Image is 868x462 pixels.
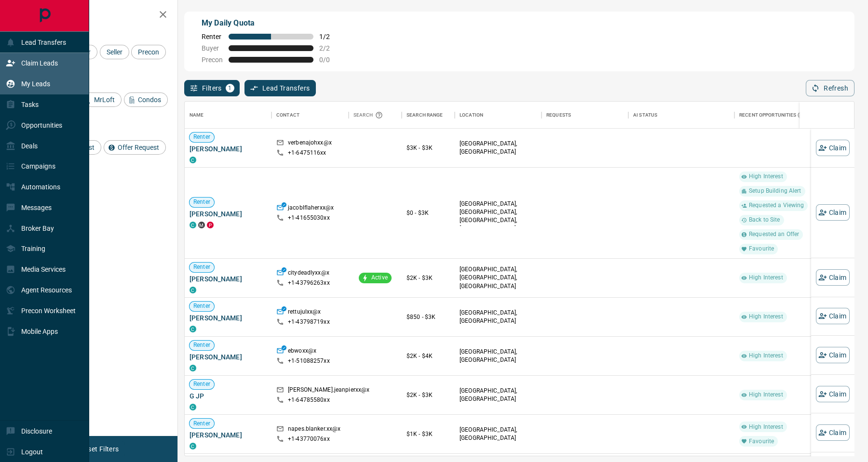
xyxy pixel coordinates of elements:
span: Renter [190,198,214,206]
span: Requested a Viewing [745,201,808,210]
button: Filters1 [184,80,240,96]
button: Claim [816,140,850,156]
button: Refresh [806,80,854,96]
span: Precon [135,48,163,56]
span: High Interest [745,274,787,282]
span: Renter [202,33,223,40]
span: Renter [190,380,214,388]
p: $850 - $3K [407,313,450,321]
p: $2K - $3K [407,391,450,399]
p: +1- 43770076xx [288,435,330,443]
p: $0 - $3K [407,209,450,217]
div: condos.ca [190,404,196,410]
button: Claim [816,347,850,363]
div: Requests [542,102,628,129]
span: Setup Building Alert [745,187,805,195]
p: +1- 43798719xx [288,318,330,326]
p: $1K - $3K [407,430,450,438]
span: [PERSON_NAME] [190,430,267,440]
span: Offer Request [114,144,163,151]
div: condos.ca [190,157,196,163]
span: Favourite [745,245,778,253]
div: condos.ca [190,222,196,228]
span: 2 / 2 [319,44,340,52]
div: Seller [100,45,129,59]
p: citydeadlyxx@x [288,269,329,279]
p: +1- 51088257xx [288,357,330,365]
div: mrloft.ca [198,222,205,228]
p: [GEOGRAPHIC_DATA], [GEOGRAPHIC_DATA] [460,140,537,156]
div: AI Status [633,102,657,129]
p: $2K - $3K [407,274,450,282]
button: Claim [816,204,850,221]
span: 1 / 2 [319,33,340,40]
div: condos.ca [190,443,196,449]
div: Contact [276,102,299,129]
div: Condos [124,92,168,107]
p: [GEOGRAPHIC_DATA], [GEOGRAPHIC_DATA] [460,348,537,364]
span: Active [367,274,392,282]
span: Renter [190,420,214,428]
span: [PERSON_NAME] [190,144,267,154]
span: [PERSON_NAME] [190,209,267,219]
span: Precon [202,56,223,64]
div: AI Status [628,102,734,129]
span: [PERSON_NAME] [190,313,267,323]
button: Claim [816,386,850,402]
span: G JP [190,391,267,401]
span: Renter [190,263,214,271]
div: Location [460,102,483,129]
span: Condos [135,96,164,104]
button: Lead Transfers [244,80,316,96]
p: [GEOGRAPHIC_DATA], [GEOGRAPHIC_DATA] [460,309,537,325]
span: Requested an Offer [745,230,803,238]
span: Favourite [745,437,778,446]
p: [PERSON_NAME].jeanpierxx@x [288,386,369,396]
button: Claim [816,269,850,286]
div: Recent Opportunities (30d) [734,102,831,129]
p: [GEOGRAPHIC_DATA], [GEOGRAPHIC_DATA] [460,426,537,442]
p: +1- 41655030xx [288,214,330,222]
p: ebwoxx@x [288,347,316,357]
div: Precon [131,45,166,59]
span: Renter [190,302,214,310]
span: Renter [190,133,214,141]
span: MrLoft [91,96,118,104]
div: Search [353,102,385,129]
span: High Interest [745,352,787,360]
span: Buyer [202,44,223,52]
span: Seller [103,48,126,56]
p: My Daily Quota [202,17,340,29]
button: Claim [816,308,850,324]
h2: Filters [31,10,168,21]
div: Search Range [407,102,443,129]
div: condos.ca [190,326,196,332]
span: High Interest [745,423,787,431]
span: High Interest [745,313,787,321]
div: property.ca [207,222,214,228]
div: Requests [546,102,571,129]
p: [GEOGRAPHIC_DATA], [GEOGRAPHIC_DATA] [460,387,537,403]
div: Name [185,102,271,129]
div: Search Range [402,102,455,129]
span: Back to Site [745,216,784,224]
p: jacoblflaherxx@x [288,204,334,214]
button: Reset Filters [73,441,125,457]
p: +1- 43796263xx [288,279,330,287]
p: +1- 64785580xx [288,396,330,404]
p: rettujulxx@x [288,308,321,318]
p: [GEOGRAPHIC_DATA], [GEOGRAPHIC_DATA], [GEOGRAPHIC_DATA] [460,265,537,290]
p: napes.blanker.xx@x [288,425,340,435]
div: Offer Request [104,140,166,155]
div: Name [190,102,204,129]
span: Renter [190,341,214,349]
span: 0 / 0 [319,56,340,64]
div: condos.ca [190,287,196,293]
div: Recent Opportunities (30d) [739,102,810,129]
p: $3K - $3K [407,144,450,152]
p: +1- 6475116xx [288,149,326,157]
div: MrLoft [80,92,122,107]
p: $2K - $4K [407,352,450,360]
span: [PERSON_NAME] [190,352,267,362]
div: Location [455,102,542,129]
